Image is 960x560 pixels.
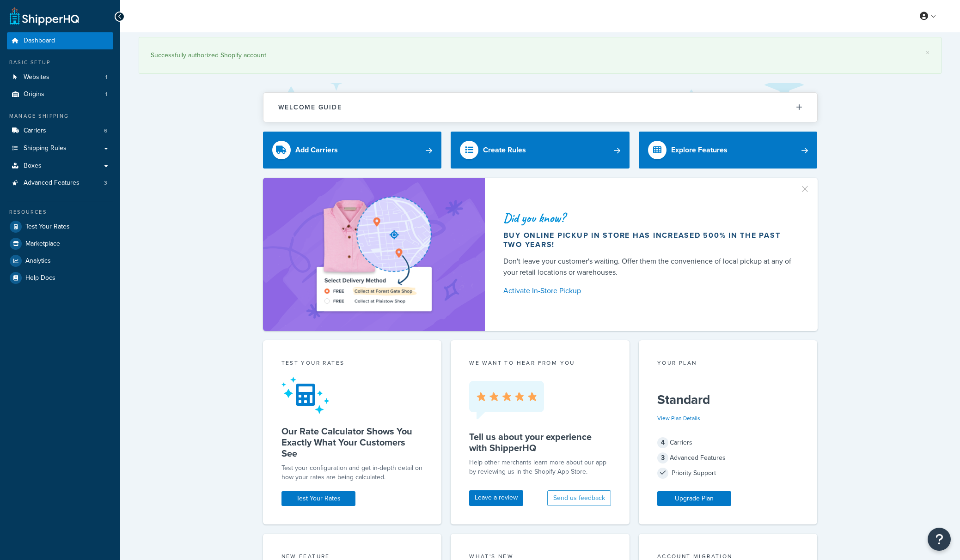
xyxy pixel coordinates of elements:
[547,490,611,506] button: Send us feedback
[25,223,70,231] span: Test Your Rates
[7,270,113,286] a: Help Docs
[469,458,611,476] p: Help other merchants learn more about our app by reviewing us in the Shopify App Store.
[281,426,423,459] h5: Our Rate Calculator Shows You Exactly What Your Customers See
[671,144,728,157] div: Explore Features
[24,162,42,170] span: Boxes
[451,132,630,169] a: Create Rules
[7,235,113,252] a: Marketplace
[657,436,799,449] div: Carriers
[7,59,113,66] div: Basic Setup
[7,69,113,86] a: Websites1
[263,132,442,169] a: Add Carriers
[24,179,79,187] span: Advanced Features
[7,122,113,139] li: Carriers
[7,218,113,235] a: Test Your Rates
[469,359,611,367] p: we want to hear from you
[503,256,795,278] div: Don't leave your customer's waiting. Offer them the convenience of local pickup at any of your re...
[24,127,46,135] span: Carriers
[24,37,55,45] span: Dashboard
[281,359,423,369] div: Test your rates
[657,437,668,448] span: 4
[281,464,423,482] div: Test your configuration and get in-depth detail on how your rates are being calculated.
[483,144,526,157] div: Create Rules
[503,284,795,297] a: Activate In-Store Pickup
[105,90,107,98] span: 1
[928,528,951,551] button: Open Resource Center
[7,122,113,139] a: Carriers6
[503,211,795,224] div: Did you know?
[25,257,51,265] span: Analytics
[503,231,795,249] div: Buy online pickup in store has increased 500% in the past two years!
[657,452,668,464] span: 3
[7,208,113,216] div: Resources
[7,140,113,157] a: Shipping Rules
[24,73,49,81] span: Websites
[290,192,458,317] img: ad-shirt-map-b0359fc47e01cab431d101c4b569394f6a03f54285957d908178d52f29eb9668.png
[25,240,60,248] span: Marketplace
[7,157,113,175] a: Boxes
[7,86,113,103] a: Origins1
[7,69,113,86] li: Websites
[151,49,929,62] div: Successfully authorized Shopify account
[104,127,107,135] span: 6
[7,32,113,49] a: Dashboard
[24,145,67,152] span: Shipping Rules
[7,253,113,269] a: Analytics
[657,467,799,480] div: Priority Support
[657,452,799,464] div: Advanced Features
[657,392,799,407] h5: Standard
[104,179,107,187] span: 3
[657,414,700,422] a: View Plan Details
[281,491,355,506] a: Test Your Rates
[7,112,113,120] div: Manage Shipping
[469,431,611,453] h5: Tell us about your experience with ShipperHQ
[7,175,113,192] li: Advanced Features
[7,86,113,103] li: Origins
[263,93,817,122] button: Welcome Guide
[926,49,929,56] a: ×
[7,175,113,192] a: Advanced Features3
[105,73,107,81] span: 1
[295,144,338,157] div: Add Carriers
[278,104,342,111] h2: Welcome Guide
[657,359,799,369] div: Your Plan
[657,491,731,506] a: Upgrade Plan
[639,132,818,169] a: Explore Features
[25,274,55,282] span: Help Docs
[24,90,44,98] span: Origins
[469,490,523,506] a: Leave a review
